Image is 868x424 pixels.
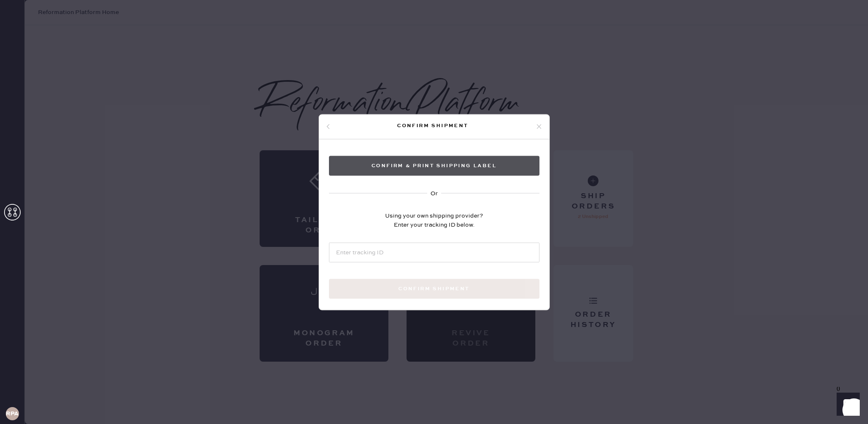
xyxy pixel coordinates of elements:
h3: RPA [6,411,19,417]
button: Confirm shipment [329,279,539,298]
div: Confirm shipment [331,121,535,131]
div: Or [430,189,438,198]
iframe: Front Chat [829,387,864,422]
div: Using your own shipping provider? Enter your tracking ID below. [385,211,483,229]
button: Confirm & Print shipping label [329,156,539,175]
input: Enter tracking ID [329,242,539,262]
